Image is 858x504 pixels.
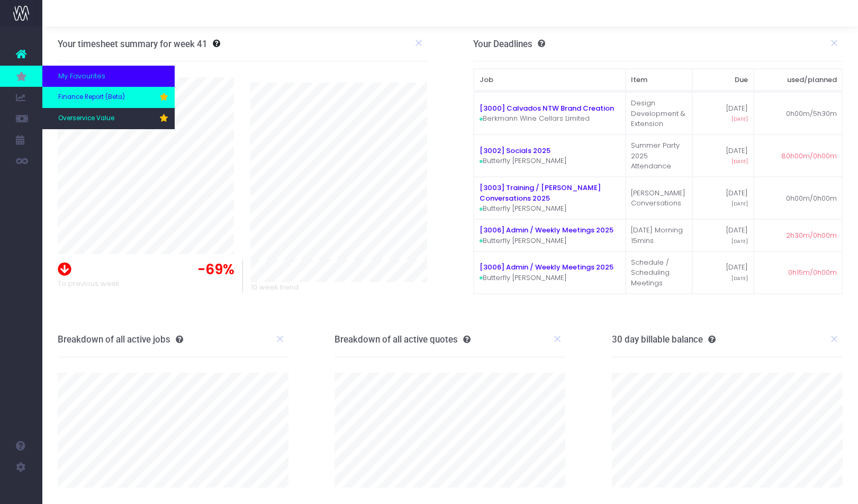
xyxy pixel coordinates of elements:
td: Design Development & Extension [626,92,692,134]
th: used/planned: activate to sort column ascending [754,69,842,91]
span: [DATE] [731,238,748,245]
span: Overservice Value [58,114,114,123]
td: [PERSON_NAME] Conversations [626,177,692,219]
a: [3006] Admin / Weekly Meetings 2025 [480,262,613,272]
h3: Your Deadlines [473,39,545,49]
span: [DATE] [731,115,748,123]
span: Finance Report (Beta) [58,93,125,102]
span: 80h00m/0h00m [781,151,837,161]
span: My Favourites [58,71,105,82]
a: Finance Report (Beta) [42,87,175,108]
td: Butterfly [PERSON_NAME] [474,219,626,251]
td: [DATE] [692,134,754,177]
td: Butterfly [PERSON_NAME] [474,177,626,219]
span: [DATE] [731,158,748,165]
a: [3002] Socials 2025 [480,146,550,156]
th: Item: activate to sort column ascending [626,69,692,91]
td: [DATE] Morning 15mins [626,219,692,251]
td: Butterfly [PERSON_NAME] [474,134,626,177]
td: [DATE] [692,219,754,251]
td: Berkmann Wine Cellars Limited [474,92,626,134]
span: 2h30m/0h00m [786,230,837,241]
td: Summer Party 2025 Attendance [626,134,692,177]
span: [DATE] [731,200,748,208]
td: Butterfly [PERSON_NAME] [474,294,626,326]
th: Due: activate to sort column ascending [692,69,754,91]
span: -69% [197,259,234,280]
th: Job: activate to sort column ascending [474,69,626,91]
h3: Breakdown of all active jobs [58,334,183,345]
span: 0h00m/5h30m [786,109,837,119]
a: Overservice Value [42,108,175,129]
a: [3006] Admin / Weekly Meetings 2025 [480,225,613,235]
h3: Your timesheet summary for week 41 [58,39,207,49]
a: [3003] Training / [PERSON_NAME] Conversations 2025 [480,183,601,203]
td: [DATE] [692,251,754,294]
a: [3000] Calvados NTW Brand Creation [480,103,614,113]
span: 0h15m/0h00m [788,267,837,278]
h3: 30 day billable balance [612,334,716,345]
span: 10 week trend [251,282,299,293]
span: To previous week [58,278,119,289]
td: Schedule / Scheduling Meetings [626,251,692,294]
td: Revs / Finance Admin [626,294,692,326]
span: [DATE] [731,275,748,282]
td: Butterfly [PERSON_NAME] [474,251,626,294]
td: [DATE] [692,177,754,219]
h3: Breakdown of all active quotes [335,334,471,345]
span: 0h00m/0h00m [786,193,837,204]
td: [DATE] [692,294,754,326]
img: images/default_profile_image.png [13,483,29,499]
td: [DATE] [692,92,754,134]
